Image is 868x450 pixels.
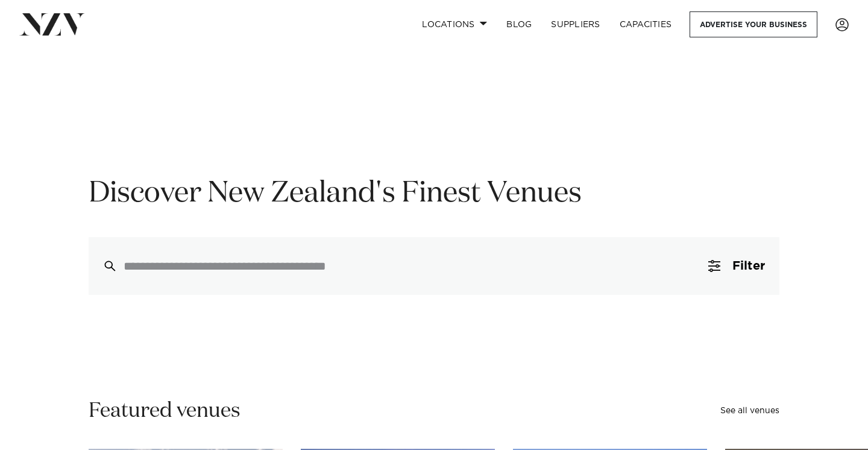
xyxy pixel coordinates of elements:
[497,11,541,37] a: BLOG
[694,237,779,295] button: Filter
[732,260,765,272] span: Filter
[19,13,85,35] img: nzv-logo.png
[610,11,682,37] a: Capacities
[541,11,609,37] a: SUPPLIERS
[690,11,817,37] a: Advertise your business
[412,11,497,37] a: Locations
